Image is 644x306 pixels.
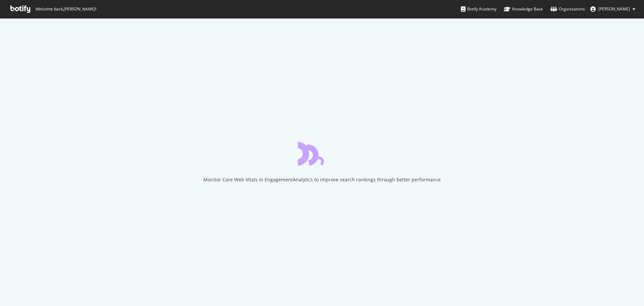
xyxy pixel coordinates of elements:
[461,6,496,12] div: Botify Academy
[585,4,641,14] button: [PERSON_NAME]
[35,6,96,12] span: Welcome back, [PERSON_NAME] !
[504,6,543,12] div: Knowledge Base
[598,6,630,12] span: Tania Johnston
[203,176,441,183] div: Monitor Core Web Vitals in EngagementAnalytics to improve search rankings through better performance
[298,141,346,166] div: animation
[550,6,585,12] div: Organizations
